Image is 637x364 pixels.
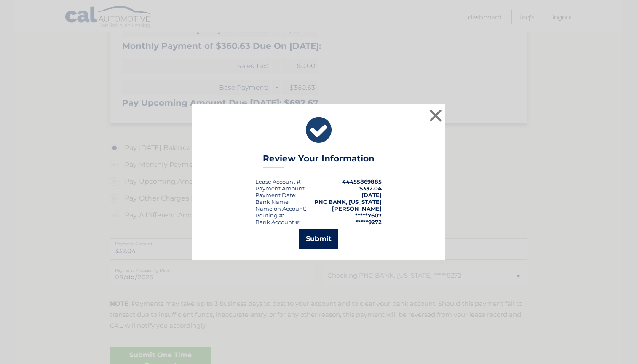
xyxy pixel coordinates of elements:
strong: PNC BANK, [US_STATE] [314,198,382,205]
h3: Review Your Information [263,153,375,168]
button: × [427,107,444,124]
div: Lease Account #: [255,178,302,185]
div: Bank Name: [255,198,290,205]
div: Payment Amount: [255,185,306,192]
div: Bank Account #: [255,219,300,225]
strong: 44455869885 [342,178,382,185]
strong: [PERSON_NAME] [332,205,382,212]
div: Routing #: [255,212,284,219]
span: $332.04 [359,185,382,192]
span: Payment Date [255,192,295,198]
span: [DATE] [361,192,382,198]
div: : [255,192,297,198]
button: Submit [299,229,338,249]
div: Name on Account: [255,205,306,212]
